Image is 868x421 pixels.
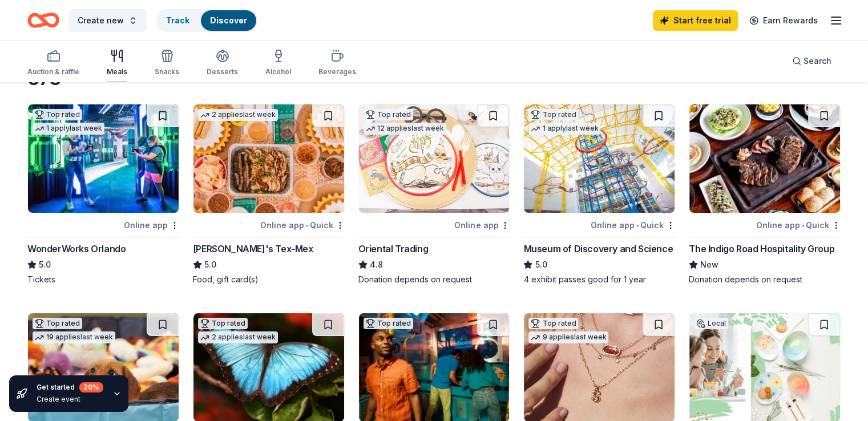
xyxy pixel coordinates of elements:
[689,274,841,285] div: Donation depends on request
[193,104,345,285] a: Image for Chuy's Tex-Mex2 applieslast weekOnline app•Quick[PERSON_NAME]'s Tex-Mex5.0Food, gift ca...
[653,10,738,31] a: Start free trial
[198,331,278,343] div: 2 applies last week
[636,221,639,230] span: •
[364,109,413,120] div: Top rated
[358,274,510,285] div: Donation depends on request
[27,7,59,34] a: Home
[528,123,600,135] div: 1 apply last week
[265,44,291,82] button: Alcohol
[804,54,831,68] span: Search
[535,258,547,272] span: 5.0
[454,218,510,232] div: Online app
[783,50,841,72] button: Search
[68,9,147,32] button: Create new
[802,221,804,230] span: •
[155,67,179,76] div: Snacks
[198,318,248,329] div: Top rated
[523,274,675,285] div: 4 exhibit passes good for 1 year
[124,218,179,232] div: Online app
[33,123,104,135] div: 1 apply last week
[358,104,510,285] a: Image for Oriental TradingTop rated12 applieslast weekOnline appOriental Trading4.8Donation depen...
[689,242,834,256] div: The Indigo Road Hospitality Group
[689,104,840,213] img: Image for The Indigo Road Hospitality Group
[156,9,257,32] button: TrackDiscover
[523,242,673,256] div: Museum of Discovery and Science
[27,242,126,256] div: WonderWorks Orlando
[33,331,115,343] div: 19 applies last week
[37,395,103,404] div: Create event
[27,274,179,285] div: Tickets
[27,67,79,76] div: Auction & raffle
[306,221,308,230] span: •
[107,44,127,82] button: Meals
[359,104,510,213] img: Image for Oriental Trading
[193,242,313,256] div: [PERSON_NAME]'s Tex-Mex
[528,109,578,120] div: Top rated
[370,258,383,272] span: 4.8
[591,218,675,232] div: Online app Quick
[528,318,578,329] div: Top rated
[28,104,179,213] img: Image for WonderWorks Orlando
[364,123,446,135] div: 12 applies last week
[193,104,344,213] img: Image for Chuy's Tex-Mex
[318,44,356,82] button: Beverages
[37,382,103,392] div: Get started
[528,331,608,343] div: 9 applies last week
[33,318,82,329] div: Top rated
[39,258,51,272] span: 5.0
[198,109,278,121] div: 2 applies last week
[79,382,103,392] div: 20 %
[694,318,728,329] div: Local
[78,14,124,27] span: Create new
[523,104,675,285] a: Image for Museum of Discovery and ScienceTop rated1 applylast weekOnline app•QuickMuseum of Disco...
[742,10,825,31] a: Earn Rewards
[207,44,238,82] button: Desserts
[166,15,189,25] a: Track
[524,104,675,213] img: Image for Museum of Discovery and Science
[260,218,345,232] div: Online app Quick
[689,104,841,285] a: Image for The Indigo Road Hospitality GroupOnline app•QuickThe Indigo Road Hospitality GroupNewDo...
[204,258,216,272] span: 5.0
[364,318,413,329] div: Top rated
[207,67,238,76] div: Desserts
[318,67,356,76] div: Beverages
[33,109,82,120] div: Top rated
[700,258,718,272] span: New
[27,44,79,82] button: Auction & raffle
[27,104,179,285] a: Image for WonderWorks OrlandoTop rated1 applylast weekOnline appWonderWorks Orlando5.0Tickets
[358,242,429,256] div: Oriental Trading
[155,44,179,82] button: Snacks
[210,15,247,25] a: Discover
[756,218,841,232] div: Online app Quick
[193,274,345,285] div: Food, gift card(s)
[265,67,291,76] div: Alcohol
[107,67,127,76] div: Meals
